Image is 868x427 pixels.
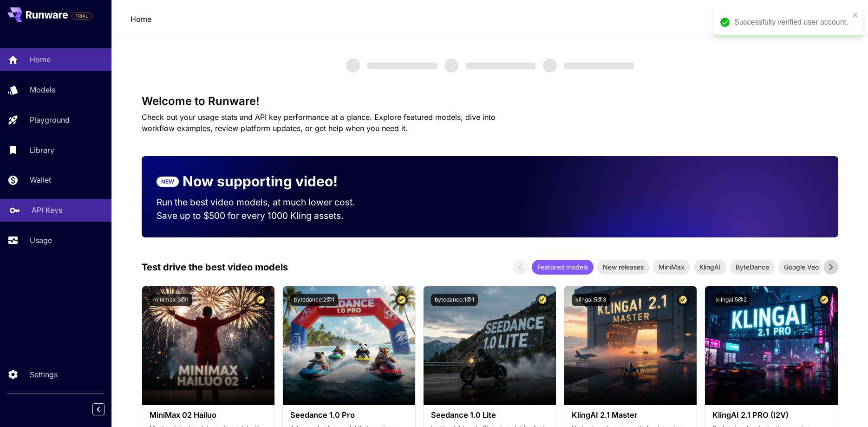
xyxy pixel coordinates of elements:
[142,95,838,108] h3: Welcome to Runware!
[677,294,689,306] button: Certified Model – Vetted for best performance and includes a commercial license.
[30,369,58,380] p: Settings
[72,10,92,21] span: Add your payment card to enable full platform functionality.
[142,112,496,133] span: Check out your usage stats and API key performance at a glance. Explore featured models, dive int...
[532,260,594,275] div: Featured models
[653,260,690,275] div: MiniMax
[730,260,775,275] div: ByteDance
[778,260,824,275] div: Google Veo
[424,286,556,405] img: alt
[290,411,408,420] h3: Seedance 1.0 Pro
[818,294,830,306] button: Certified Model – Vetted for best performance and includes a commercial license.
[431,411,548,420] h3: Seedance 1.0 Lite
[532,262,594,272] span: Featured models
[395,294,408,306] button: Certified Model – Vetted for best performance and includes a commercial license.
[30,174,51,185] p: Wallet
[150,411,267,420] h3: MiniMax 02 Hailuo
[157,209,373,223] p: Save up to $500 for every 1000 Kling assets.
[694,262,726,272] span: KlingAI
[255,294,267,306] button: Certified Model – Vetted for best performance and includes a commercial license.
[30,114,70,125] p: Playground
[597,260,649,275] div: New releases
[730,262,775,272] span: ByteDance
[157,196,373,209] p: Run the best video models, at much lower cost.
[32,204,62,216] p: API Keys
[653,262,690,272] span: MiniMax
[852,11,859,19] button: close
[572,411,689,420] h3: KlingAI 2.1 Master
[536,294,548,306] button: Certified Model – Vetted for best performance and includes a commercial license.
[142,286,274,405] img: alt
[572,294,610,306] button: klingai:5@3
[712,294,751,306] button: klingai:5@2
[290,294,338,306] button: bytedance:2@1
[30,235,52,246] p: Usage
[99,401,111,418] div: Collapse sidebar
[597,262,649,272] span: New releases
[142,260,288,274] p: Test drive the best video models
[431,294,478,306] button: bytedance:1@1
[283,286,415,405] img: alt
[734,17,849,28] div: Successfully verified user account.
[30,145,54,156] p: Library
[150,294,192,306] button: minimax:3@1
[131,13,151,25] a: Home
[30,54,51,65] p: Home
[92,403,104,415] button: Collapse sidebar
[694,260,726,275] div: KlingAI
[183,171,338,192] p: Now supporting video!
[778,262,824,272] span: Google Veo
[72,13,91,20] span: TRIAL
[712,411,830,420] h3: KlingAI 2.1 PRO (I2V)
[564,286,697,405] img: alt
[30,84,55,95] p: Models
[161,177,174,186] p: NEW
[131,13,151,25] nav: breadcrumb
[705,286,837,405] img: alt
